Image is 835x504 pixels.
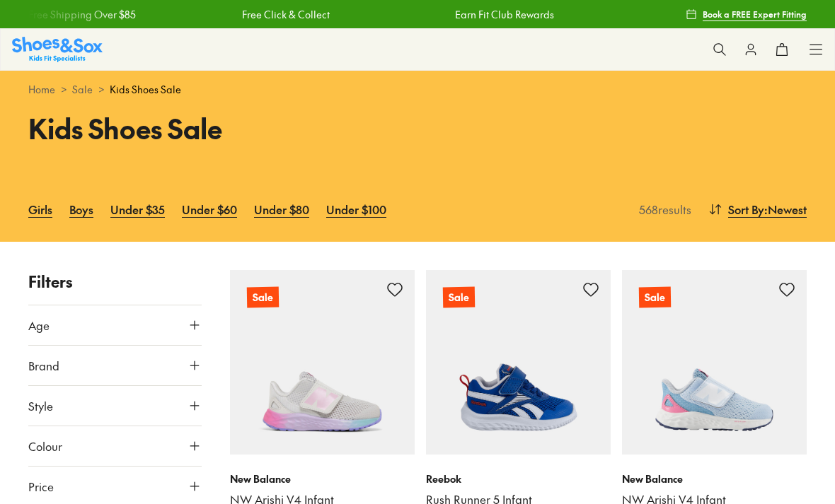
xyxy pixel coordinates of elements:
p: Sale [443,287,475,308]
div: > > [28,82,807,97]
a: Shoes & Sox [12,37,103,61]
a: Sale [426,270,611,455]
span: Price [28,478,54,495]
p: Reebok [426,471,611,486]
button: Style [28,386,202,426]
a: Under $80 [254,194,309,225]
button: Brand [28,346,202,385]
p: Sale [247,287,279,308]
span: Book a FREE Expert Fitting [703,8,807,20]
a: Home [28,82,55,97]
p: New Balance [622,471,807,486]
a: Under $100 [326,194,386,225]
span: Brand [28,357,59,374]
a: Free Click & Collect [240,7,328,22]
a: Book a FREE Expert Fitting [686,1,807,27]
span: Colour [28,438,62,455]
span: Sort By [728,201,764,218]
p: Filters [28,270,202,293]
a: Under $35 [110,194,165,225]
a: Sale [72,82,93,97]
img: SNS_Logo_Responsive.svg [12,37,103,61]
a: Free Shipping Over $85 [27,7,134,22]
button: Age [28,305,202,345]
span: Age [28,317,50,334]
p: Sale [639,287,671,308]
a: Girls [28,194,52,225]
a: Earn Fit Club Rewards [454,7,553,22]
span: Style [28,397,53,414]
a: Sale [622,270,807,455]
a: Under $60 [182,194,237,225]
button: Sort By:Newest [708,194,807,225]
p: 568 results [633,201,691,218]
span: Kids Shoes Sale [110,82,181,97]
span: : Newest [764,201,807,218]
h1: Kids Shoes Sale [28,108,401,148]
p: New Balance [230,471,415,486]
a: Boys [69,194,93,225]
button: Colour [28,426,202,466]
a: Sale [230,270,415,455]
